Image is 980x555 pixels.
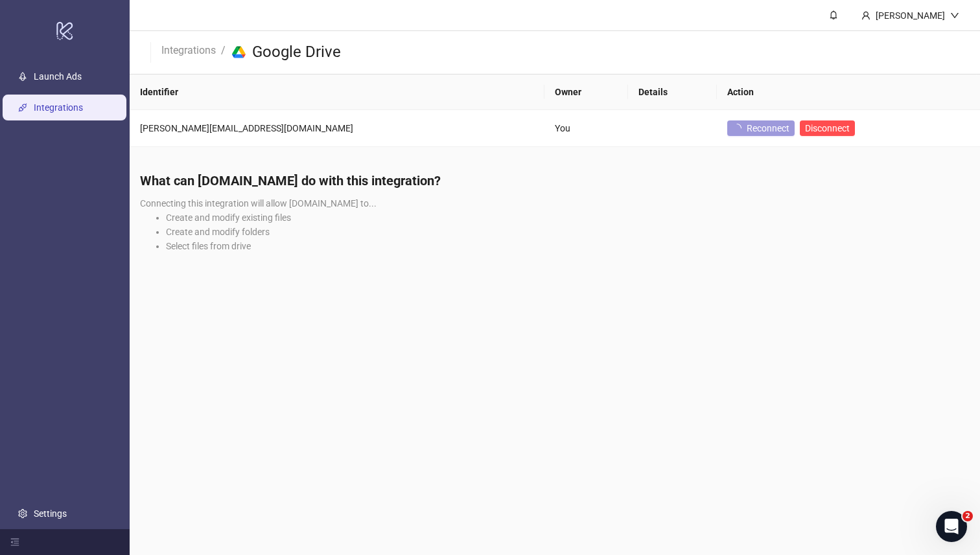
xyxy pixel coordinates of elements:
[829,10,838,19] span: bell
[717,74,980,110] th: Action
[130,74,544,110] th: Identifier
[34,72,82,82] a: Launch Ads
[252,42,341,63] h3: Google Drive
[800,120,855,136] button: Disconnect
[140,198,377,209] span: Connecting this integration will allow [DOMAIN_NAME] to...
[544,74,628,110] th: Owner
[731,122,743,133] span: loading
[221,42,226,63] li: /
[628,74,717,110] th: Details
[140,172,970,190] h4: What can [DOMAIN_NAME] do with this integration?
[727,120,795,136] button: Reconnect
[140,121,534,135] div: [PERSON_NAME][EMAIL_ADDRESS][DOMAIN_NAME]
[861,11,870,20] span: user
[555,121,618,135] div: You
[805,123,850,133] span: Disconnect
[166,225,970,239] li: Create and modify folders
[34,508,67,519] a: Settings
[870,8,950,23] div: [PERSON_NAME]
[166,239,970,253] li: Select files from drive
[166,210,970,225] li: Create and modify existing files
[159,42,218,56] a: Integrations
[10,538,19,547] span: menu-fold
[936,511,967,542] iframe: Intercom live chat
[747,123,789,133] span: Reconnect
[962,511,973,521] span: 2
[950,11,959,20] span: down
[34,103,83,113] a: Integrations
